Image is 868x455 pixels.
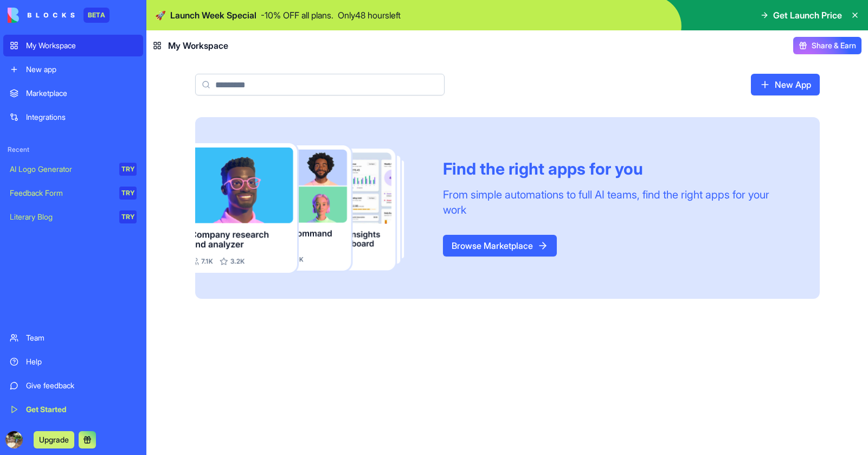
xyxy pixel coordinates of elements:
[26,112,137,123] div: Integrations
[155,9,166,22] span: 🚀
[3,182,143,204] a: Feedback FormTRY
[261,9,333,22] p: - 10 % OFF all plans.
[3,35,143,56] a: My Workspace
[3,82,143,104] a: Marketplace
[26,88,137,99] div: Marketplace
[83,8,110,23] div: BETA
[170,9,256,22] span: Launch Week Special
[26,40,137,51] div: My Workspace
[3,375,143,396] a: Give feedback
[8,8,110,23] a: BETA
[26,404,137,415] div: Get Started
[338,9,401,22] p: Only 48 hours left
[3,399,143,420] a: Get Started
[26,380,137,391] div: Give feedback
[3,327,143,349] a: Team
[3,158,143,180] a: AI Logo GeneratorTRY
[3,206,143,228] a: Literary BlogTRY
[119,187,137,200] div: TRY
[3,106,143,128] a: Integrations
[773,9,842,22] span: Get Launch Price
[34,434,74,445] a: Upgrade
[793,37,861,54] button: Share & Earn
[26,356,137,367] div: Help
[3,351,143,373] a: Help
[10,212,112,222] div: Literary Blog
[443,187,794,217] div: From simple automations to full AI teams, find the right apps for your work
[443,159,794,178] div: Find the right apps for you
[8,8,75,23] img: logo
[26,332,137,343] div: Team
[34,431,74,448] button: Upgrade
[10,164,112,175] div: AI Logo Generator
[119,210,137,223] div: TRY
[812,40,856,51] span: Share & Earn
[443,235,557,257] a: Browse Marketplace
[751,74,820,95] a: New App
[26,64,137,75] div: New app
[10,188,112,198] div: Feedback Form
[119,163,137,176] div: TRY
[5,431,23,448] img: ACg8ocJYreFXFHpZqC7DXbrDkr_6dThZ5nYrelW1tKg_oMMv5s0y1dsa4A=s96-c
[3,145,143,154] span: Recent
[195,143,426,273] img: Frame_181_egmpey.png
[3,59,143,80] a: New app
[168,39,228,52] span: My Workspace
